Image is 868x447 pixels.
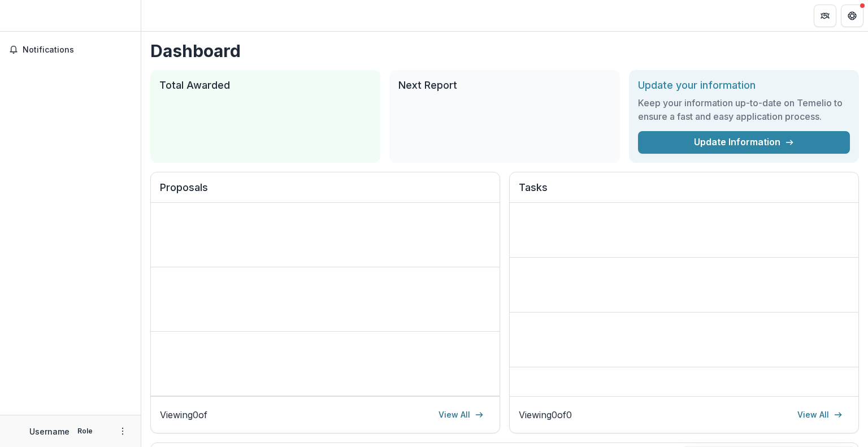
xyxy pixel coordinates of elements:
a: Update Information [638,131,850,154]
h2: Proposals [160,181,491,203]
h2: Tasks [519,181,849,203]
p: Viewing 0 of 0 [519,408,572,422]
p: Viewing 0 of [160,408,207,422]
button: Partners [814,5,836,27]
a: View All [791,406,849,424]
span: Notifications [23,45,132,55]
h2: Update your information [638,79,850,92]
p: Role [74,426,96,436]
a: View All [432,406,491,424]
button: Notifications [5,41,136,59]
h2: Next Report [398,79,610,92]
button: More [116,424,129,438]
h2: Total Awarded [159,79,371,92]
p: Username [29,426,70,437]
h3: Keep your information up-to-date on Temelio to ensure a fast and easy application process. [638,96,850,123]
button: Get Help [841,5,863,27]
h1: Dashboard [150,41,859,61]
